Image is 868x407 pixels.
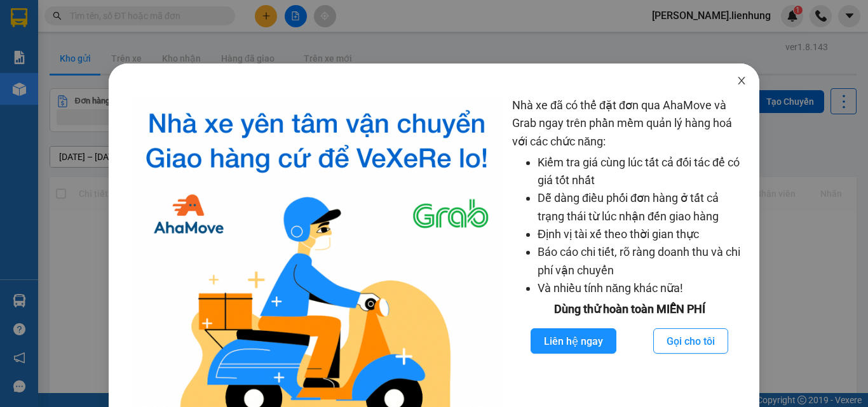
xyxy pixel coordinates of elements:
[538,189,747,225] li: Dễ dàng điều phối đơn hàng ở tất cả trạng thái từ lúc nhận đến giao hàng
[667,333,715,349] span: Gọi cho tôi
[531,328,616,354] button: Liên hệ ngay
[538,154,747,190] li: Kiểm tra giá cùng lúc tất cả đối tác để có giá tốt nhất
[736,76,747,86] span: close
[653,328,728,354] button: Gọi cho tôi
[538,225,747,243] li: Định vị tài xế theo thời gian thực
[544,333,603,349] span: Liên hệ ngay
[724,63,759,99] button: Close
[512,300,747,318] div: Dùng thử hoàn toàn MIỄN PHÍ
[538,279,747,297] li: Và nhiều tính năng khác nữa!
[538,243,747,279] li: Báo cáo chi tiết, rõ ràng doanh thu và chi phí vận chuyển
